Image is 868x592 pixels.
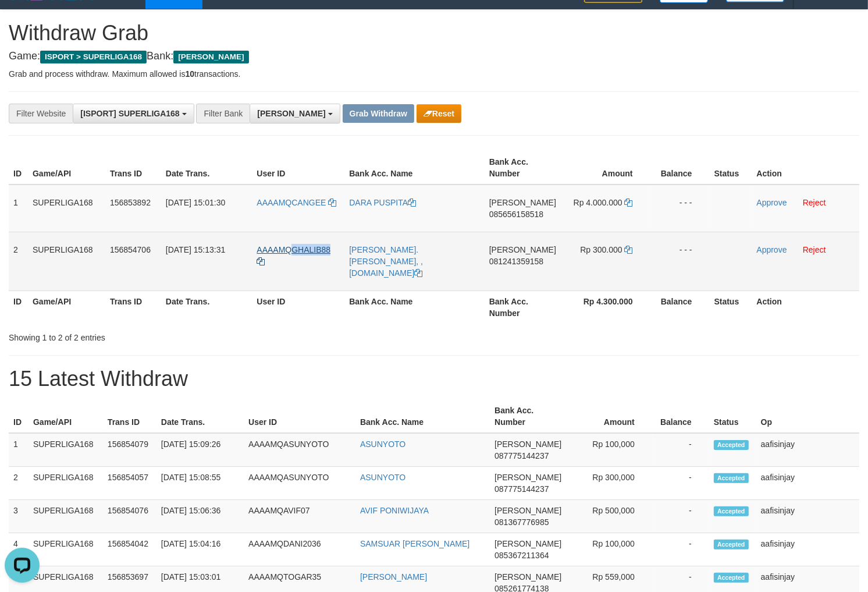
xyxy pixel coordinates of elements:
span: Copy 081367776985 to clipboard [495,517,549,527]
th: ID [9,290,28,324]
span: Copy 087775144237 to clipboard [495,484,549,494]
td: SUPERLIGA168 [29,533,103,566]
th: Trans ID [105,290,161,324]
th: Balance [650,290,710,324]
td: aafisinjay [756,433,859,467]
td: aafisinjay [756,533,859,566]
div: Filter Website [9,104,73,123]
td: AAAAMQAVIF07 [244,500,355,533]
a: Approve [757,245,787,254]
span: [PERSON_NAME] [489,198,556,207]
th: Game/API [29,400,103,433]
span: [PERSON_NAME] [495,539,561,548]
td: 2 [9,232,28,290]
a: Approve [757,198,787,207]
span: [PERSON_NAME] [495,506,561,515]
a: Reject [803,245,826,254]
span: AAAAMQCANGEE [257,198,326,207]
th: Amount [566,400,652,433]
span: [PERSON_NAME] [495,572,561,582]
strong: 10 [185,69,194,79]
td: 156854079 [103,433,156,467]
h1: Withdraw Grab [9,22,859,45]
td: 2 [9,467,29,500]
button: Grab Withdraw [343,104,414,123]
span: [PERSON_NAME] [495,439,561,449]
td: 156854042 [103,533,156,566]
th: Balance [652,400,709,433]
span: [PERSON_NAME] [489,245,556,254]
td: Rp 100,000 [566,433,652,467]
td: [DATE] 15:04:16 [156,533,244,566]
span: AAAAMQGHALIB88 [257,245,330,254]
span: Rp 300.000 [580,245,622,254]
td: Rp 300,000 [566,467,652,500]
td: SUPERLIGA168 [29,500,103,533]
span: Accepted [714,573,749,583]
span: 156853892 [110,198,151,207]
td: aafisinjay [756,467,859,500]
span: ISPORT > SUPERLIGA168 [40,51,147,63]
th: Action [752,151,860,185]
td: 1 [9,433,29,467]
span: Copy 087775144237 to clipboard [495,451,549,460]
th: Amount [561,151,650,185]
td: Rp 500,000 [566,500,652,533]
button: Reset [417,104,461,123]
td: SUPERLIGA168 [29,467,103,500]
td: AAAAMQASUNYOTO [244,467,355,500]
th: Trans ID [105,151,161,185]
td: [DATE] 15:09:26 [156,433,244,467]
td: Rp 100,000 [566,533,652,566]
span: [PERSON_NAME] [495,473,561,482]
td: 1 [9,185,28,232]
td: SUPERLIGA168 [29,433,103,467]
span: [DATE] 15:13:31 [166,245,225,254]
th: Bank Acc. Number [490,400,566,433]
td: 4 [9,533,29,566]
span: [ISPORT] SUPERLIGA168 [80,109,179,118]
td: AAAAMQDANI2036 [244,533,355,566]
th: Op [756,400,859,433]
a: Copy 300000 to clipboard [625,245,633,254]
a: Copy 4000000 to clipboard [625,198,633,207]
th: Bank Acc. Name [344,151,484,185]
td: - [652,467,709,500]
a: SAMSUAR [PERSON_NAME] [360,539,469,548]
td: SUPERLIGA168 [28,232,105,290]
th: Status [710,151,752,185]
span: Copy 085367211364 to clipboard [495,551,549,560]
td: SUPERLIGA168 [28,185,105,232]
th: Bank Acc. Name [355,400,490,433]
button: Open LiveChat chat widget [5,5,40,40]
th: Game/API [28,290,105,324]
th: Status [710,290,752,324]
span: [DATE] 15:01:30 [166,198,225,207]
th: Date Trans. [156,400,244,433]
th: Bank Acc. Number [485,151,561,185]
h1: 15 Latest Withdraw [9,367,859,391]
td: [DATE] 15:06:36 [156,500,244,533]
td: [DATE] 15:08:55 [156,467,244,500]
th: User ID [252,290,344,324]
td: - [652,500,709,533]
td: AAAAMQASUNYOTO [244,433,355,467]
td: - [652,433,709,467]
span: Accepted [714,440,749,450]
span: Copy 085656158518 to clipboard [489,210,543,219]
span: Accepted [714,473,749,483]
button: [PERSON_NAME] [250,104,340,123]
th: Game/API [28,151,105,185]
a: AAAAMQGHALIB88 [257,245,330,266]
a: [PERSON_NAME] [360,572,427,582]
a: AAAAMQCANGEE [257,198,336,207]
th: User ID [244,400,355,433]
td: 156854057 [103,467,156,500]
td: 156854076 [103,500,156,533]
th: Balance [650,151,710,185]
div: Filter Bank [196,104,250,123]
span: [PERSON_NAME] [173,51,248,63]
span: 156854706 [110,245,151,254]
a: ASUNYOTO [360,473,405,482]
th: ID [9,400,29,433]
